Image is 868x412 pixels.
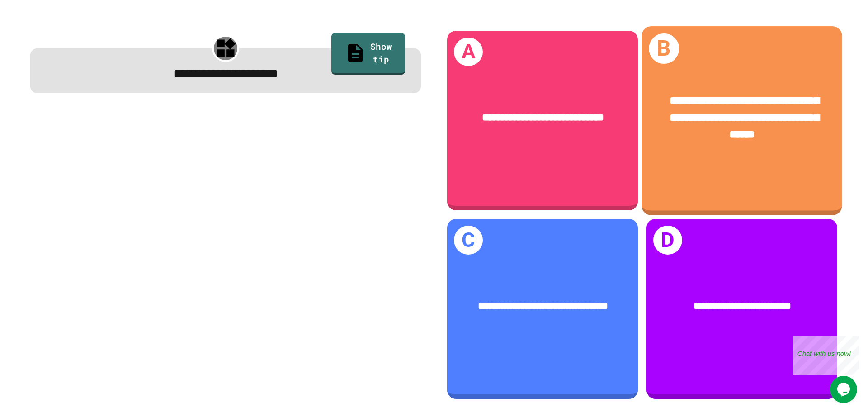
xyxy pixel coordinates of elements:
a: Show tip [331,33,405,75]
h1: D [653,226,682,255]
h1: C [454,226,483,255]
h1: A [454,38,483,66]
iframe: chat widget [830,376,859,403]
h1: B [649,33,679,63]
iframe: chat widget [793,336,859,375]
